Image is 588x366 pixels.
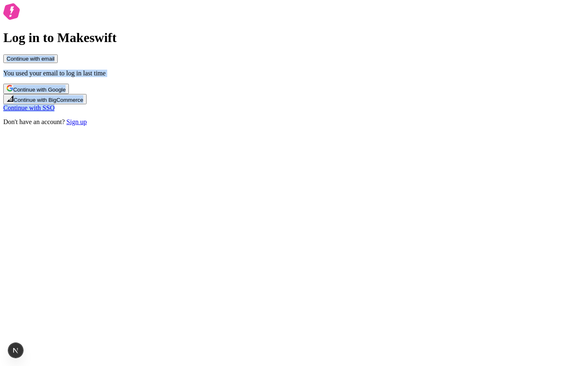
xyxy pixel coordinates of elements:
button: Continue with BigCommerce [3,94,87,104]
button: Continue with email [3,54,58,63]
p: Don't have an account? [3,118,585,126]
a: Continue with SSO [3,104,54,111]
span: Continue with Google [13,87,66,93]
span: Continue with BigCommerce [14,97,83,103]
a: Sign up [66,118,87,125]
p: You used your email to log in last time [3,70,585,77]
h1: Log in to Makeswift [3,30,585,45]
span: Continue with email [7,56,54,62]
button: Continue with Google [3,84,69,94]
